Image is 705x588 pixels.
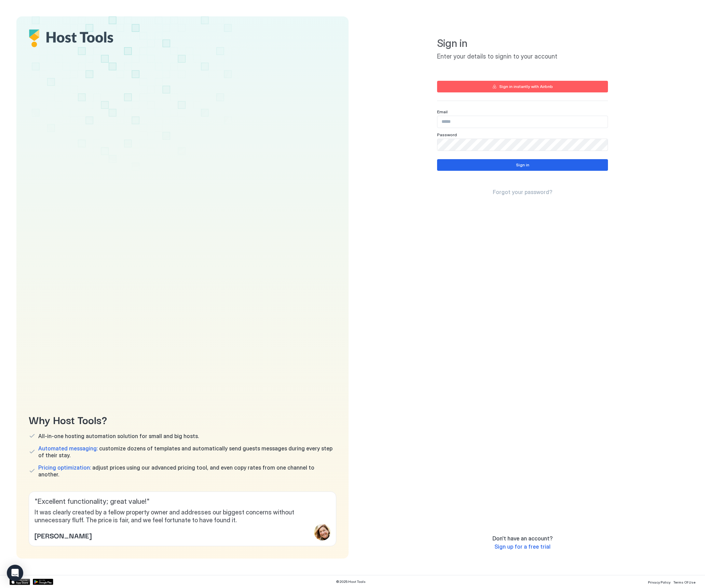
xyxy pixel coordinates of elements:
span: Automated messaging: [38,445,98,452]
a: Sign up for a free trial [494,543,551,550]
a: Terms Of Use [673,578,695,585]
a: Forgot your password? [493,189,552,196]
div: Sign in [516,162,529,168]
div: Sign in instantly with Airbnb [499,84,553,90]
span: Pricing optimization: [38,464,91,471]
span: Sign in [437,37,608,50]
span: Terms Of Use [673,580,695,584]
div: Open Intercom Messenger [7,565,23,581]
span: Why Host Tools? [29,412,336,427]
span: © 2025 Host Tools [336,579,366,584]
span: All-in-one hosting automation solution for small and big hosts. [38,433,199,439]
span: Don't have an account? [492,535,553,542]
a: Google Play Store [33,579,53,585]
span: Password [437,132,457,137]
div: profile [314,524,330,540]
span: " Excellent functionality; great value! " [35,497,330,506]
input: Input Field [437,139,608,151]
span: Sign up for a free trial [494,543,551,550]
span: customize dozens of templates and automatically send guests messages during every step of their s... [38,445,336,459]
span: Enter your details to signin to your account [437,53,608,61]
span: Privacy Policy [648,580,670,584]
span: adjust prices using our advanced pricing tool, and even copy rates from one channel to another. [38,464,336,478]
button: Sign in [437,159,608,171]
span: Forgot your password? [493,189,552,195]
span: It was clearly created by a fellow property owner and addresses our biggest concerns without unne... [35,509,330,524]
span: Email [437,109,448,114]
a: App Store [10,579,30,585]
span: [PERSON_NAME] [35,530,92,540]
button: Sign in instantly with Airbnb [437,81,608,92]
a: Privacy Policy [648,578,670,585]
input: Input Field [437,116,608,128]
